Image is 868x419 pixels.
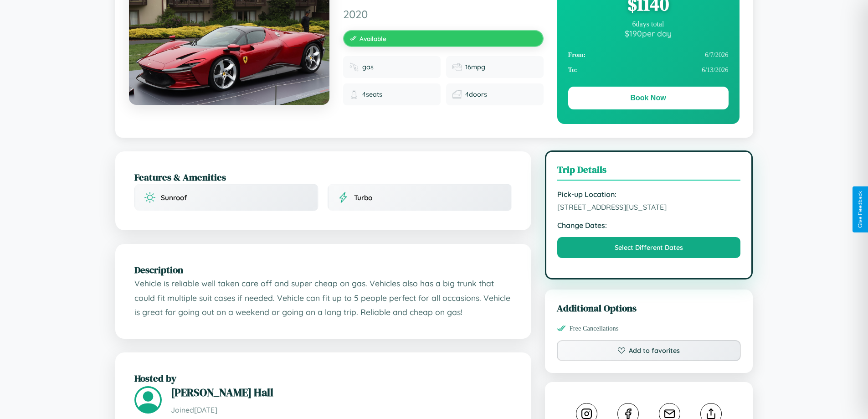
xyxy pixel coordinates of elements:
[171,385,512,400] h3: [PERSON_NAME] Hall
[465,63,485,71] span: 16 mpg
[362,63,374,71] span: gas
[557,221,741,230] strong: Change Dates:
[343,7,544,21] span: 2020
[557,202,741,212] span: [STREET_ADDRESS][US_STATE]
[568,28,729,38] div: $ 190 per day
[557,340,741,361] button: Add to favorites
[557,163,741,181] h3: Trip Details
[568,62,729,78] div: 6 / 13 / 2026
[568,87,729,109] button: Book Now
[134,276,512,320] p: Vehicle is reliable well taken care off and super cheap on gas. Vehicles also has a big trunk tha...
[171,403,512,417] p: Joined [DATE]
[857,191,863,228] div: Give Feedback
[452,62,462,72] img: Fuel efficiency
[557,237,741,258] button: Select Different Dates
[134,263,512,276] h2: Description
[568,51,586,59] strong: From:
[134,171,512,184] h2: Features & Amenities
[349,90,359,99] img: Seats
[557,190,741,199] strong: Pick-up Location:
[354,193,372,202] span: Turbo
[465,90,487,98] span: 4 doors
[557,301,741,315] h3: Additional Options
[452,90,462,99] img: Doors
[568,20,729,28] div: 6 days total
[570,325,619,332] span: Free Cancellations
[568,66,577,74] strong: To:
[134,372,512,385] h2: Hosted by
[568,47,729,62] div: 6 / 7 / 2026
[349,62,359,72] img: Fuel type
[161,193,187,202] span: Sunroof
[362,90,382,98] span: 4 seats
[360,35,386,42] span: Available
